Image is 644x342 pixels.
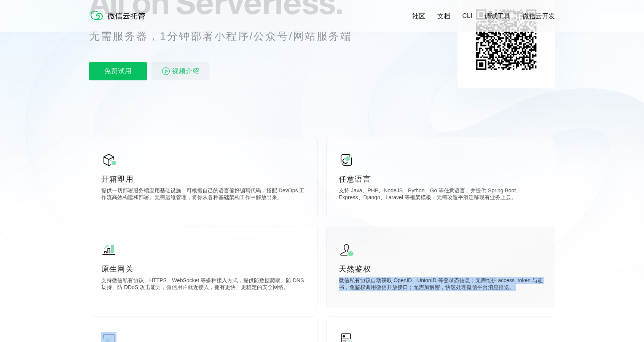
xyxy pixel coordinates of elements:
a: 微信云托管 [89,18,150,24]
p: 支持 Java、PHP、NodeJS、Python、Go 等任意语言，并提供 Spring Boot、Express、Django、Laravel 等框架模板，无需改造平滑迁移现有业务上云。 [339,187,543,203]
p: 无需服务器，1分钟部署小程序/公众号/网站服务端 [89,29,366,44]
p: 任意语言 [339,174,543,184]
a: 社区 [412,12,425,21]
p: 天然鉴权 [339,264,543,274]
p: 支持微信私有协议、HTTPS、WebSocket 等多种接入方式，提供防数据爬取、防 DNS 劫持、防 DDoS 攻击能力，微信用户就近接入，拥有更快、更稳定的安全网络。 [101,277,305,292]
p: 免费试用 [89,62,147,80]
p: 开箱即用 [101,174,305,184]
img: 微信云托管 [89,8,150,23]
a: 调试工具 [485,12,510,21]
p: 微信私有协议自动获取 OpenID、UnionID 等登录态信息；无需维护 access_token 与证书，免鉴权调用微信开放接口；无需加解密，快速处理微信平台消息推送。 [339,277,543,292]
a: CLI [462,12,472,20]
a: 文档 [437,12,450,21]
p: 提供一切部署服务端应用基础设施，可根据自己的语言偏好编写代码，搭配 DevOps 工作流高效构建和部署。无需运维管理，将你从各种基础架构工作中解放出来。 [101,187,305,203]
a: 微信云开发 [523,12,555,21]
span: 视频介绍 [172,62,199,80]
p: 原生网关 [101,264,305,274]
img: video_play.svg [161,67,171,76]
